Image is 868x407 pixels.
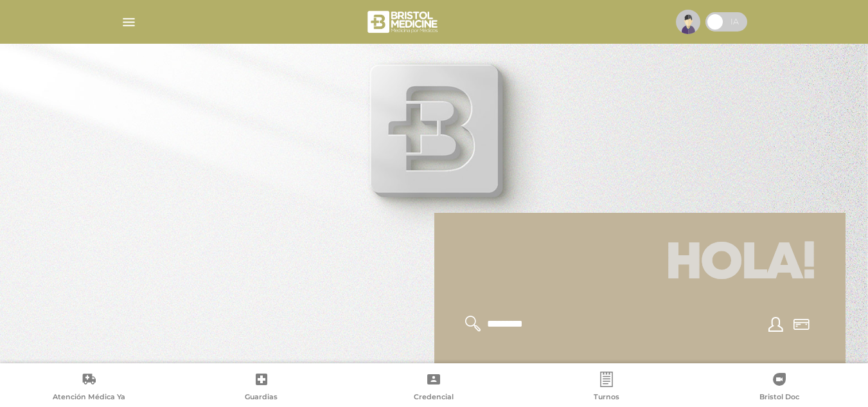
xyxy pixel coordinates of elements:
[175,372,348,404] a: Guardias
[121,14,137,30] img: Cober_menu-lines-white.svg
[450,228,830,300] h1: Hola!
[759,392,799,404] span: Bristol Doc
[245,392,278,404] span: Guardias
[676,10,700,34] img: profile-placeholder.svg
[594,392,619,404] span: Turnos
[693,372,865,404] a: Bristol Doc
[366,6,442,37] img: bristol-medicine-blanco.png
[3,372,175,404] a: Atención Médica Ya
[414,392,454,404] span: Credencial
[520,372,693,404] a: Turnos
[53,392,125,404] span: Atención Médica Ya
[348,372,520,404] a: Credencial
